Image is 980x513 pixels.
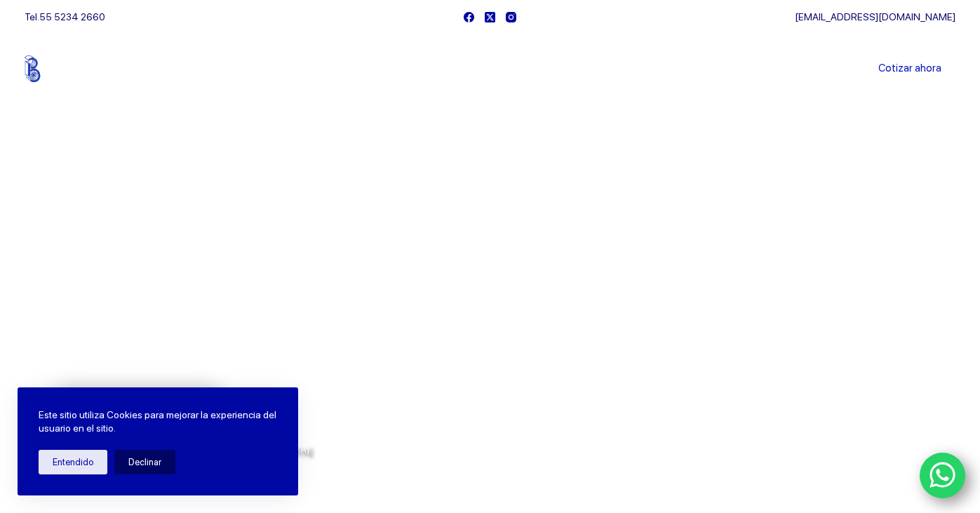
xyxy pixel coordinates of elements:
[485,12,495,22] a: X (Twitter)
[39,408,277,436] p: Este sitio utiliza Cookies para mejorar la experiencia del usuario en el sitio.
[39,11,105,22] a: 55 5234 2660
[864,55,955,83] a: Cotizar ahora
[795,11,955,22] a: [EMAIL_ADDRESS][DOMAIN_NAME]
[920,453,966,499] a: WhatsApp
[49,209,229,227] span: Bienvenido a Balerytodo®
[325,34,655,104] nav: Menu Principal
[49,239,452,336] span: Somos los doctores de la industria
[114,450,175,474] button: Declinar
[25,11,105,22] span: Tel.
[49,351,326,368] span: Rodamientos y refacciones industriales
[464,12,474,22] a: Facebook
[25,55,112,82] img: Balerytodo
[39,450,107,474] button: Entendido
[506,12,516,22] a: Instagram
